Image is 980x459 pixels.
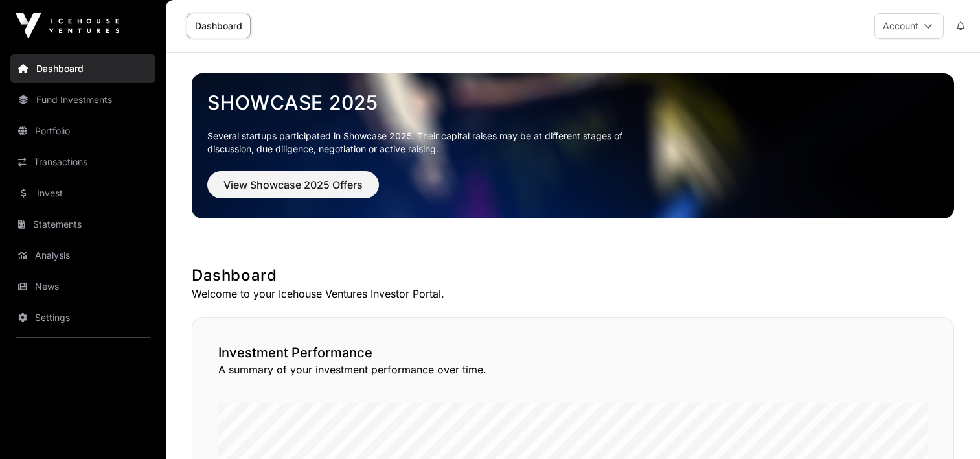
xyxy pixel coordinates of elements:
p: Welcome to your Icehouse Ventures Investor Portal. [192,286,954,301]
span: View Showcase 2025 Offers [223,177,363,193]
a: Showcase 2025 [207,91,939,114]
iframe: Chat Widget [915,397,980,459]
a: Dashboard [187,14,251,38]
h2: Investment Performance [218,344,928,362]
a: Statements [10,210,155,239]
button: Account [874,13,944,39]
a: Transactions [10,148,155,176]
a: Dashboard [10,54,155,83]
p: Several startups participated in Showcase 2025. Their capital raises may be at different stages o... [207,130,643,156]
button: View Showcase 2025 Offers [207,171,379,198]
img: Showcase 2025 [192,73,954,218]
h1: Dashboard [192,265,954,286]
a: News [10,272,155,301]
p: A summary of your investment performance over time. [218,362,928,377]
a: Fund Investments [10,86,155,114]
a: Invest [10,179,155,207]
img: Icehouse Ventures Logo [16,13,119,39]
a: Settings [10,303,155,332]
a: Analysis [10,241,155,270]
a: View Showcase 2025 Offers [207,184,379,197]
a: Portfolio [10,117,155,145]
